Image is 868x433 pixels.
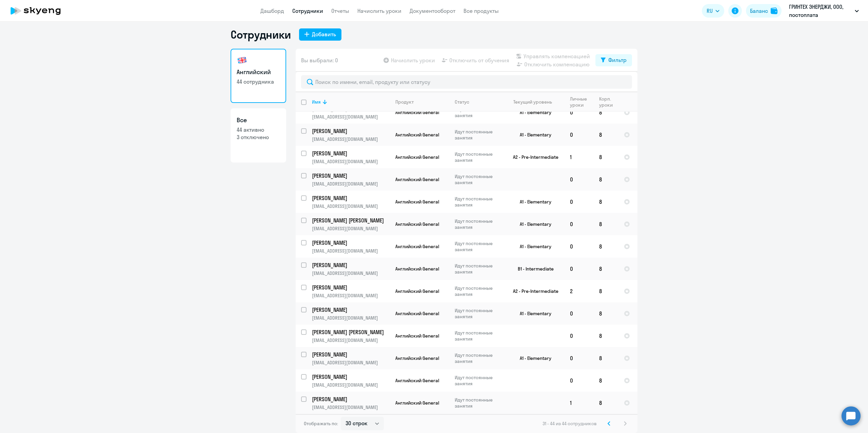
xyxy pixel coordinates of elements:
[312,99,390,105] div: Имя
[312,248,390,254] p: [EMAIL_ADDRESS][DOMAIN_NAME]
[312,270,390,276] p: [EMAIL_ADDRESS][DOMAIN_NAME]
[395,310,439,317] span: Английский General
[312,360,390,366] p: [EMAIL_ADDRESS][DOMAIN_NAME]
[312,373,389,381] p: [PERSON_NAME]
[501,124,565,146] td: A1 - Elementary
[312,351,390,358] a: [PERSON_NAME]
[292,7,323,14] a: Сотрудники
[455,151,501,163] p: Идут постоянные занятия
[455,352,501,364] p: Идут постоянные занятия
[237,78,280,85] p: 44 сотрудника
[312,194,389,202] p: [PERSON_NAME]
[312,306,390,313] a: [PERSON_NAME]
[395,266,439,272] span: Английский General
[312,351,389,358] p: [PERSON_NAME]
[395,99,449,105] div: Продукт
[501,302,565,325] td: A1 - Elementary
[501,146,565,168] td: A2 - Pre-Intermediate
[312,261,389,269] p: [PERSON_NAME]
[312,315,390,321] p: [EMAIL_ADDRESS][DOMAIN_NAME]
[237,55,248,66] img: english
[231,28,291,41] h1: Сотрудники
[395,99,414,105] div: Продукт
[565,280,594,302] td: 2
[395,355,439,361] span: Английский General
[299,28,341,41] button: Добавить
[594,347,618,369] td: 8
[455,129,501,141] p: Идут постоянные занятия
[312,239,390,246] a: [PERSON_NAME]
[312,127,389,135] p: [PERSON_NAME]
[395,199,439,205] span: Английский General
[463,7,499,14] a: Все продукты
[455,330,501,342] p: Идут постоянные занятия
[395,400,439,406] span: Английский General
[594,168,618,191] td: 8
[312,172,390,179] a: [PERSON_NAME]
[312,114,390,120] p: [EMAIL_ADDRESS][DOMAIN_NAME]
[594,302,618,325] td: 8
[455,106,501,118] p: Идут постоянные занятия
[312,99,321,105] div: Имя
[237,133,280,141] p: 3 отключено
[395,288,439,294] span: Английский General
[312,284,389,291] p: [PERSON_NAME]
[231,108,286,163] a: Все44 активно3 отключено
[594,124,618,146] td: 8
[312,337,390,343] p: [EMAIL_ADDRESS][DOMAIN_NAME]
[312,382,390,388] p: [EMAIL_ADDRESS][DOMAIN_NAME]
[565,191,594,213] td: 0
[501,280,565,302] td: A2 - Pre-Intermediate
[455,240,501,253] p: Идут постоянные занятия
[594,146,618,168] td: 8
[595,54,632,66] button: Фильтр
[455,196,501,208] p: Идут постоянные занятия
[312,150,389,157] p: [PERSON_NAME]
[237,68,280,77] h3: Английский
[312,395,390,403] a: [PERSON_NAME]
[312,261,390,269] a: [PERSON_NAME]
[608,56,627,64] div: Фильтр
[301,56,338,64] span: Вы выбрали: 0
[565,213,594,235] td: 0
[312,172,389,179] p: [PERSON_NAME]
[565,369,594,392] td: 0
[594,258,618,280] td: 8
[455,285,501,297] p: Идут постоянные занятия
[594,280,618,302] td: 8
[565,146,594,168] td: 1
[312,284,390,291] a: [PERSON_NAME]
[312,30,336,38] div: Добавить
[331,7,349,14] a: Отчеты
[599,96,618,108] div: Корп. уроки
[771,7,777,14] img: balance
[594,392,618,414] td: 8
[565,235,594,258] td: 0
[312,127,390,135] a: [PERSON_NAME]
[312,158,390,165] p: [EMAIL_ADDRESS][DOMAIN_NAME]
[395,377,439,384] span: Английский General
[513,99,552,105] div: Текущий уровень
[312,181,390,187] p: [EMAIL_ADDRESS][DOMAIN_NAME]
[395,333,439,339] span: Английский General
[455,218,501,230] p: Идут постоянные занятия
[565,124,594,146] td: 0
[312,395,389,403] p: [PERSON_NAME]
[565,325,594,347] td: 0
[312,239,389,246] p: [PERSON_NAME]
[507,99,564,105] div: Текущий уровень
[565,392,594,414] td: 1
[455,374,501,387] p: Идут постоянные занятия
[570,96,589,108] div: Личные уроки
[304,420,338,427] span: Отображать по:
[594,369,618,392] td: 8
[312,150,390,157] a: [PERSON_NAME]
[455,263,501,275] p: Идут постоянные занятия
[594,213,618,235] td: 8
[501,258,565,280] td: B1 - Intermediate
[565,302,594,325] td: 0
[312,225,390,232] p: [EMAIL_ADDRESS][DOMAIN_NAME]
[542,420,597,427] span: 31 - 44 из 44 сотрудников
[599,96,614,108] div: Корп. уроки
[312,136,390,142] p: [EMAIL_ADDRESS][DOMAIN_NAME]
